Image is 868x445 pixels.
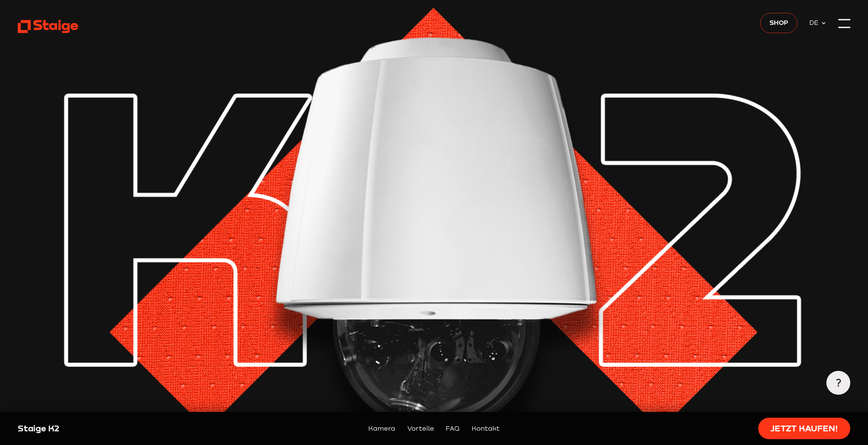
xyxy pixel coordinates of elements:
[769,17,788,28] span: Shop
[368,423,395,433] a: Kamera
[758,418,850,439] a: Jetzt kaufen!
[446,423,460,433] a: FAQ
[760,13,797,33] a: Shop
[809,17,821,28] span: DE
[18,422,219,434] div: Staige K2
[407,423,434,433] a: Vorteile
[472,423,500,433] a: Kontakt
